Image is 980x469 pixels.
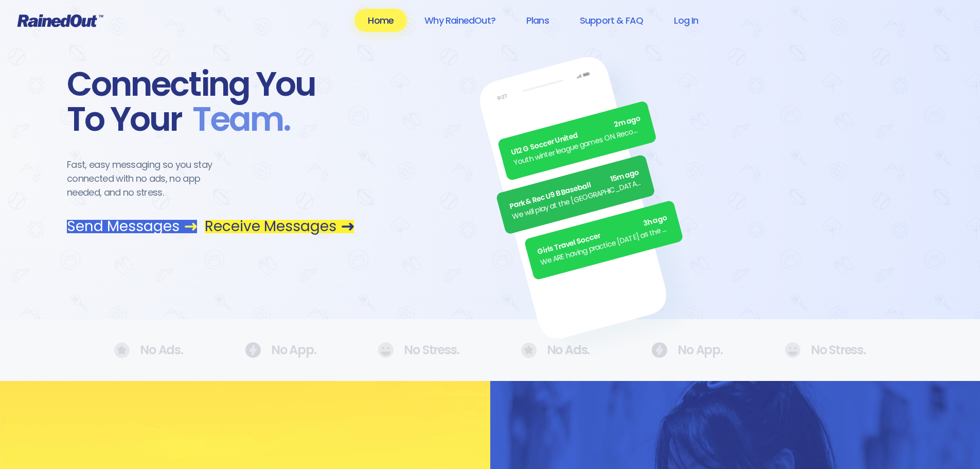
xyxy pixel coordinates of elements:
[785,342,866,358] div: No Stress.
[67,158,231,199] div: Fast, easy messaging so you stay connected with no ads, no app needed, and no stress.
[245,342,261,358] img: No Ads.
[378,342,459,358] div: No Stress.
[785,342,800,358] img: No Ads.
[510,113,642,159] div: U12 G Soccer United
[566,9,656,32] a: Support & FAQ
[537,213,669,258] div: Girls Travel Soccer
[513,9,562,32] a: Plans
[511,177,643,222] div: We will play at the [GEOGRAPHIC_DATA]. Wear white, be at the field by 5pm.
[613,113,642,131] span: 2m ago
[651,342,723,358] div: No App.
[205,220,354,233] a: Receive Messages
[354,9,407,32] a: Home
[245,342,316,358] div: No App.
[411,9,509,32] a: Why RainedOut?
[539,223,671,268] div: We ARE having practice [DATE] as the sun is finally out.
[67,67,354,137] div: Connecting You To Your
[521,342,590,358] div: No Ads.
[67,220,197,233] a: Send Messages
[114,342,130,358] img: No Ads.
[512,124,645,169] div: Youth winter league games ON. Recommend running shoes/sneakers for players as option for footwear.
[642,213,668,230] span: 3h ago
[508,167,640,212] div: Park & Rec U9 B Baseball
[651,342,667,358] img: No Ads.
[609,167,640,185] span: 15m ago
[521,342,537,358] img: No Ads.
[378,342,394,358] img: No Ads.
[114,342,183,358] div: No Ads.
[661,9,711,32] a: Log In
[182,102,290,137] span: Team .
